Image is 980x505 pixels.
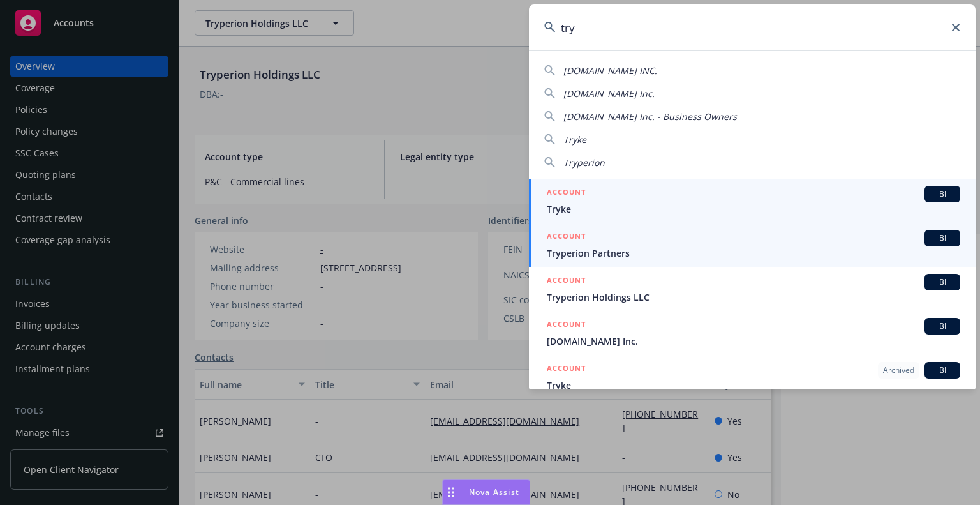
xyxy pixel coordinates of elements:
span: Archived [883,365,914,376]
span: BI [930,320,955,332]
span: BI [930,232,955,244]
span: Tryperion Holdings LLC [547,290,960,304]
a: ACCOUNTBI[DOMAIN_NAME] Inc. [529,311,976,355]
span: Tryke [547,202,960,216]
h5: ACCOUNT [547,274,586,289]
div: Drag to move [443,480,459,504]
span: BI [930,188,955,200]
h5: ACCOUNT [547,186,586,201]
span: [DOMAIN_NAME] INC. [563,64,657,77]
a: ACCOUNTBITryperion Holdings LLC [529,267,976,311]
span: BI [930,276,955,288]
span: Tryperion Partners [547,246,960,260]
span: [DOMAIN_NAME] Inc. [563,87,655,100]
span: Tryke [563,133,586,146]
h5: ACCOUNT [547,318,586,333]
h5: ACCOUNT [547,362,586,377]
span: Tryke [547,379,960,392]
span: [DOMAIN_NAME] Inc. [547,335,960,348]
a: ACCOUNTBITryke [529,179,976,223]
span: [DOMAIN_NAME] Inc. - Business Owners [563,110,737,123]
span: Tryperion [563,156,605,169]
span: Nova Assist [469,486,519,497]
input: Search... [529,4,976,50]
button: Nova Assist [442,479,530,505]
a: ACCOUNTBITryperion Partners [529,223,976,267]
a: ACCOUNTArchivedBITryke [529,355,976,399]
h5: ACCOUNT [547,230,586,245]
span: BI [930,365,955,376]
